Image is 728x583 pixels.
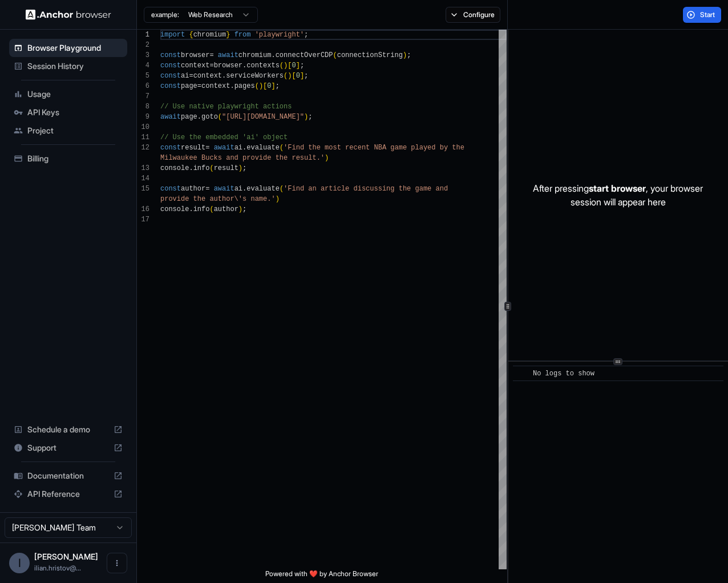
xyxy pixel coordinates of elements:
[284,62,288,70] span: )
[242,62,246,70] span: .
[209,51,213,59] span: =
[296,72,300,80] span: 0
[107,553,127,573] button: Open menu
[137,40,149,50] div: 2
[137,30,149,40] div: 1
[137,122,149,132] div: 10
[238,205,242,213] span: )
[137,214,149,225] div: 17
[700,10,716,19] span: Start
[27,488,109,500] span: API Reference
[160,133,288,141] span: // Use the embedded 'ai' object
[230,82,234,90] span: .
[9,485,127,503] div: API Reference
[27,470,109,481] span: Documentation
[137,91,149,102] div: 7
[284,144,464,152] span: 'Find the most recent NBA game played by the
[242,144,246,152] span: .
[160,205,189,213] span: console
[226,72,284,80] span: serviceWorkers
[234,31,251,39] span: from
[304,31,308,39] span: ;
[246,62,280,70] span: contexts
[27,42,123,54] span: Browser Playground
[201,82,230,90] span: context
[197,113,201,121] span: .
[160,51,181,59] span: const
[160,103,292,111] span: // Use native playwright actions
[205,185,209,193] span: =
[151,10,179,19] span: example:
[137,163,149,173] div: 13
[160,31,185,39] span: import
[137,204,149,214] div: 16
[137,60,149,71] div: 4
[34,552,98,561] span: Ilian Hristov
[280,62,284,70] span: (
[27,88,123,100] span: Usage
[446,7,501,23] button: Configure
[226,31,230,39] span: }
[589,183,646,194] span: start browser
[181,144,205,152] span: result
[292,72,296,80] span: [
[288,62,292,70] span: [
[193,31,227,39] span: chromium
[160,113,181,121] span: await
[9,122,127,140] div: Project
[181,82,197,90] span: page
[9,467,127,485] div: Documentation
[246,144,280,152] span: evaluate
[209,164,213,172] span: (
[137,71,149,81] div: 5
[267,82,271,90] span: 0
[189,164,193,172] span: .
[9,39,127,57] div: Browser Playground
[160,154,325,162] span: Milwaukee Bucks and provide the result.'
[137,50,149,60] div: 3
[27,424,109,435] span: Schedule a demo
[255,82,259,90] span: (
[218,113,222,121] span: (
[160,72,181,80] span: const
[209,205,213,213] span: (
[9,85,127,103] div: Usage
[407,51,411,59] span: ;
[137,81,149,91] div: 6
[280,144,284,152] span: (
[27,153,123,164] span: Billing
[271,82,275,90] span: ]
[288,72,292,80] span: )
[263,82,267,90] span: [
[201,113,218,121] span: goto
[9,553,30,573] div: I
[325,154,329,162] span: )
[193,205,210,213] span: info
[160,185,181,193] span: const
[259,82,263,90] span: )
[160,195,276,203] span: provide the author\'s name.'
[205,144,209,152] span: =
[238,51,272,59] span: chromium
[160,62,181,70] span: const
[27,442,109,454] span: Support
[193,72,222,80] span: context
[9,57,127,75] div: Session History
[137,173,149,184] div: 14
[214,62,242,70] span: browser
[265,569,378,583] span: Powered with ❤️ by Anchor Browser
[242,205,246,213] span: ;
[300,72,304,80] span: ]
[9,439,127,457] div: Support
[181,185,205,193] span: author
[246,185,280,193] span: evaluate
[9,149,127,168] div: Billing
[214,144,234,152] span: await
[137,132,149,143] div: 11
[137,112,149,122] div: 9
[284,72,288,80] span: (
[222,113,304,121] span: "[URL][DOMAIN_NAME]"
[234,144,242,152] span: ai
[519,368,524,379] span: ​
[276,51,333,59] span: connectOverCDP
